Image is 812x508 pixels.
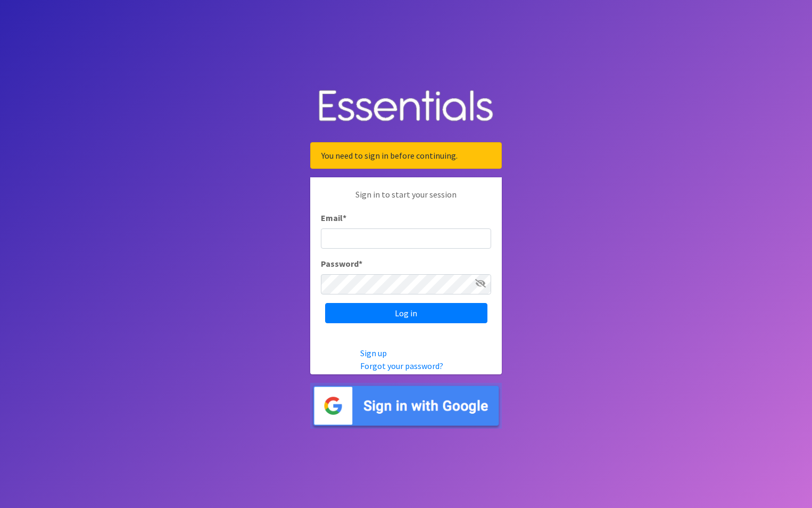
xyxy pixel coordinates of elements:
[321,257,362,270] label: Password
[310,79,502,134] img: Human Essentials
[321,211,346,224] label: Email
[343,212,346,223] abbr: required
[321,188,491,211] p: Sign in to start your session
[360,360,443,371] a: Forgot your password?
[359,258,362,269] abbr: required
[325,303,487,323] input: Log in
[310,383,502,429] img: Sign in with Google
[310,142,502,169] div: You need to sign in before continuing.
[360,348,387,358] a: Sign up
